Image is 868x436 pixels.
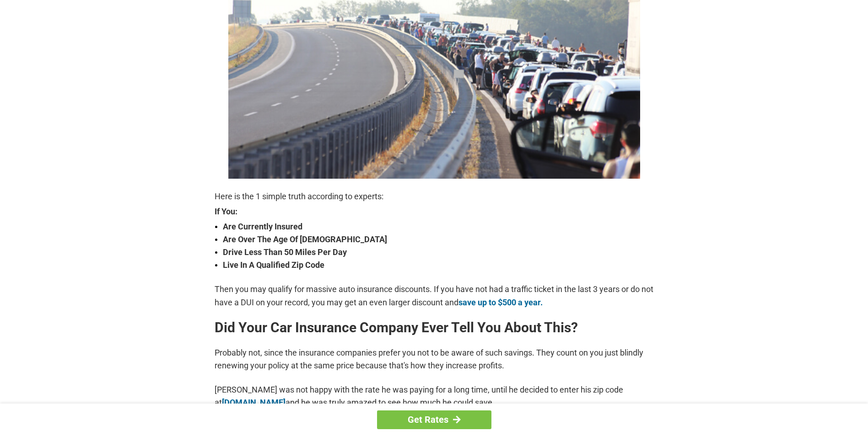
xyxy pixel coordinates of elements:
strong: Live In A Qualified Zip Code [223,259,654,271]
strong: Are Currently Insured [223,220,654,233]
strong: If You: [215,207,654,216]
p: [PERSON_NAME] was not happy with the rate he was paying for a long time, until he decided to ente... [215,383,654,409]
a: [DOMAIN_NAME] [222,398,286,407]
p: Then you may qualify for massive auto insurance discounts. If you have not had a traffic ticket i... [215,283,654,308]
strong: Are Over The Age Of [DEMOGRAPHIC_DATA] [223,233,654,246]
h2: Did Your Car Insurance Company Ever Tell You About This? [215,320,654,335]
a: Get Rates [377,410,491,429]
p: Here is the 1 simple truth according to experts: [215,190,654,203]
strong: Drive Less Than 50 Miles Per Day [223,246,654,259]
a: save up to $500 a year. [458,298,543,307]
p: Probably not, since the insurance companies prefer you not to be aware of such savings. They coun... [215,346,654,372]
